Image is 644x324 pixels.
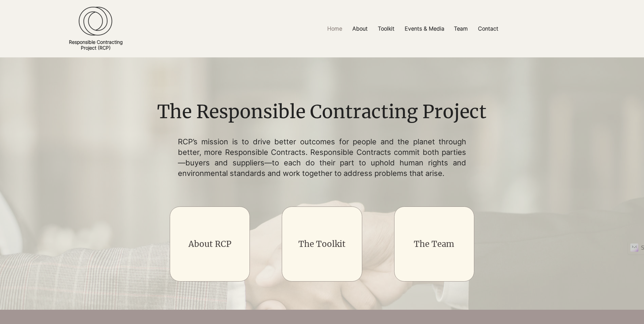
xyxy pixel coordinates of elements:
a: The Team [414,239,454,249]
a: Toolkit [373,21,400,36]
p: Events & Media [401,21,448,36]
p: RCP’s mission is to drive better outcomes for people and the planet through better, more Responsi... [178,137,466,178]
p: Team [450,21,471,36]
p: Contact [475,21,502,36]
a: Contact [473,21,503,36]
a: The Toolkit [298,239,346,249]
h1: The Responsible Contracting Project [152,99,491,125]
p: Home [324,21,346,36]
a: About RCP [188,239,232,249]
a: Events & Media [400,21,449,36]
p: Toolkit [374,21,398,36]
a: Team [449,21,473,36]
a: Responsible ContractingProject (RCP) [69,39,123,51]
p: About [349,21,371,36]
a: About [347,21,373,36]
nav: Site [240,21,585,36]
a: Home [322,21,347,36]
